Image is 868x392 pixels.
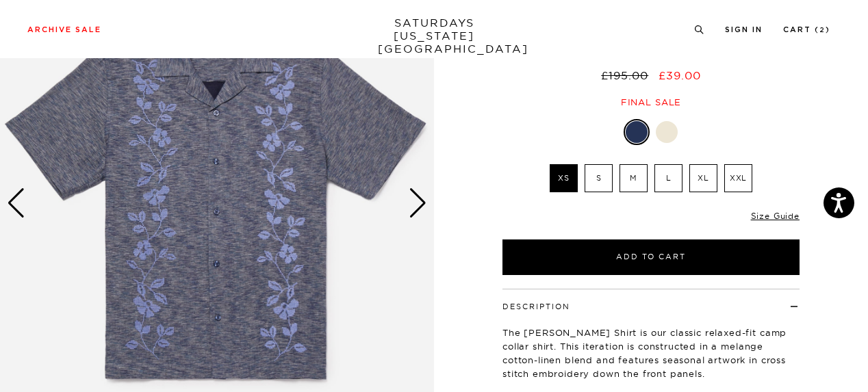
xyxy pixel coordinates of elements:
[819,27,826,34] small: 2
[725,26,763,34] a: Sign In
[751,211,800,221] a: Size Guide
[601,68,654,82] del: £195.00
[550,164,578,192] label: XS
[502,303,570,311] button: Description
[502,326,800,380] p: The [PERSON_NAME] Shirt is our classic relaxed-fit camp collar shirt. This iteration is construct...
[7,188,25,218] div: Previous slide
[378,16,491,55] a: SATURDAYS[US_STATE][GEOGRAPHIC_DATA]
[27,26,101,34] a: Archive Sale
[783,26,830,34] a: Cart (2)
[620,164,648,192] label: M
[659,68,701,82] span: £39.00
[689,164,717,192] label: XL
[409,188,427,218] div: Next slide
[585,164,613,192] label: S
[502,239,800,275] button: Add to Cart
[500,96,802,108] div: Final sale
[724,164,752,192] label: XXL
[654,164,682,192] label: L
